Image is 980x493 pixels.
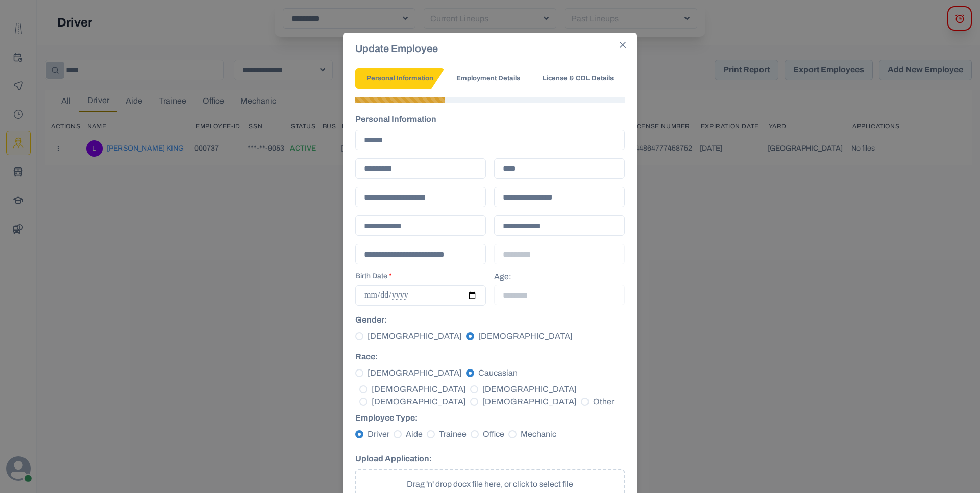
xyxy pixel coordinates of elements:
span: [DEMOGRAPHIC_DATA] [372,383,466,396]
span: Other [593,396,614,408]
span: Trainee [439,428,467,440]
span: Driver [367,428,389,440]
button: License & CDL Details [531,68,625,89]
label: Gender : [355,314,619,326]
span: [DEMOGRAPHIC_DATA] [482,396,577,408]
label: Race : [355,351,619,363]
label: Upload Application: [355,453,619,465]
span: [DEMOGRAPHIC_DATA] [372,396,466,408]
div: Age: [494,270,625,306]
button: Close [615,37,631,53]
span: Aide [406,428,423,440]
span: Office [483,428,504,440]
span: [DEMOGRAPHIC_DATA] [482,383,577,396]
label: Birth Date [355,270,480,281]
span: [DEMOGRAPHIC_DATA] [367,367,462,379]
header: Update Employee [343,33,637,64]
h2: Personal Information [355,113,625,126]
button: Personal Information [355,68,445,89]
span: [DEMOGRAPHIC_DATA] [478,330,573,342]
span: Mechanic [521,428,556,440]
span: Caucasian [478,367,518,379]
span: [DEMOGRAPHIC_DATA] [367,330,462,342]
p: Drag 'n' drop docx file here, or click to select file [364,478,616,490]
label: Employee Type : [355,412,619,424]
button: Employment Details [445,68,531,89]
